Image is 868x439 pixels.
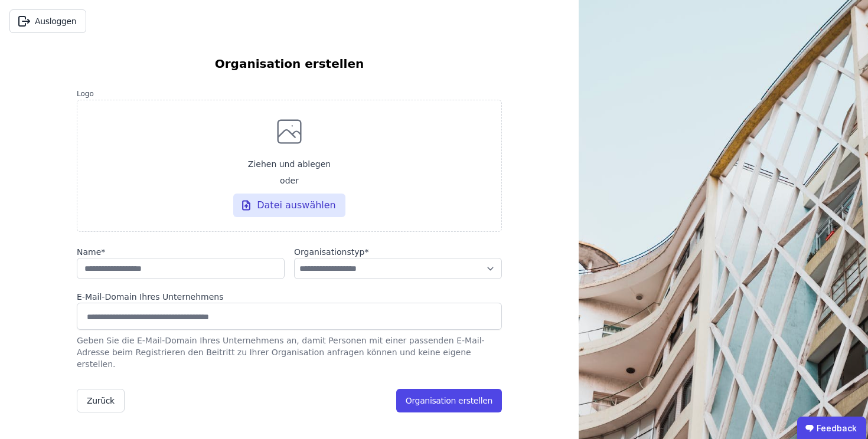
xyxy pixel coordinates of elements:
[248,158,331,170] span: Ziehen und ablegen
[294,246,502,258] label: audits.requiredField
[77,330,502,370] div: Geben Sie die E-Mail-Domain Ihres Unternehmens an, damit Personen mit einer passenden E-Mail-Adre...
[280,175,299,186] span: oder
[77,389,125,412] button: Zurück
[77,55,502,73] h6: Organisation erstellen
[77,246,285,258] label: audits.requiredField
[396,389,502,412] button: Organisation erstellen
[233,194,345,217] div: Datei auswählen
[9,9,86,33] button: Ausloggen
[77,89,502,99] label: Logo
[77,291,502,303] div: E-Mail-Domain Ihres Unternehmens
